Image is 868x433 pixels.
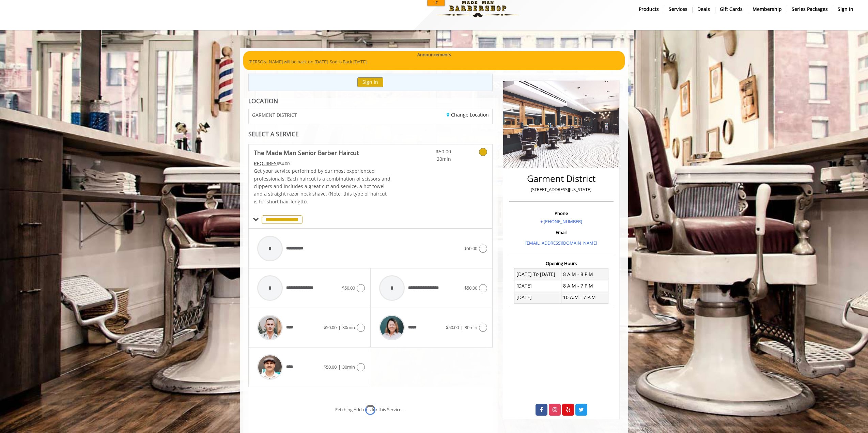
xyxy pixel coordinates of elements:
[753,5,782,13] b: Membership
[447,111,489,118] a: Change Location
[254,167,391,205] p: Get your service performed by our most experienced professionals. Each haircut is a combination o...
[540,218,582,225] a: + [PHONE_NUMBER]
[787,4,833,14] a: Series packagesSeries packages
[324,364,337,370] span: $50.00
[116,7,127,12] a: Copy
[693,4,715,14] a: DealsDeals
[720,5,743,13] b: gift cards
[342,364,355,370] span: 30min
[511,186,612,193] p: [STREET_ADDRESS][US_STATE]
[664,4,693,14] a: ServicesServices
[461,324,463,330] span: |
[338,324,341,330] span: |
[464,285,477,291] span: $50.00
[411,148,451,155] span: $50.00
[342,324,355,330] span: 30min
[464,245,477,251] span: $50.00
[514,268,561,280] td: [DATE] To [DATE]
[561,292,608,303] td: 10 A.M - 7 P.M
[715,4,748,14] a: Gift cardsgift cards
[697,5,710,13] b: Deals
[411,155,451,163] span: 20min
[748,4,787,14] a: MembershipMembership
[254,148,359,157] b: The Made Man Senior Barber Haircut
[511,211,612,216] h3: Phone
[792,5,828,13] b: Series packages
[127,7,139,12] a: Clear
[338,364,341,370] span: |
[446,324,459,330] span: $50.00
[417,51,451,58] b: Announcements
[511,230,612,235] h3: Email
[105,7,116,12] a: View
[342,285,355,291] span: $50.00
[561,280,608,292] td: 8 A.M - 7 P.M
[561,268,608,280] td: 8 A.M - 8 P.M
[248,131,493,137] div: SELECT A SERVICE
[838,5,853,13] b: sign in
[509,261,614,266] h3: Opening Hours
[254,160,277,167] span: This service needs some Advance to be paid before we block your appointment
[833,4,858,14] a: sign insign in
[252,112,297,118] span: GARMENT DISTRICT
[254,160,391,167] div: $54.00
[324,324,337,330] span: $50.00
[335,406,405,413] div: Fetching Add-ons for this Service ...
[525,240,597,246] a: [EMAIL_ADDRESS][DOMAIN_NAME]
[669,5,687,13] b: Services
[17,2,25,11] img: jorschu
[248,58,620,65] p: [PERSON_NAME] will be back on [DATE]. Sod is Back [DATE].
[357,77,383,87] button: Sign In
[248,97,278,105] b: LOCATION
[639,5,659,13] b: products
[465,324,477,330] span: 30min
[514,280,561,292] td: [DATE]
[511,174,612,184] h2: Garment District
[514,292,561,303] td: [DATE]
[634,4,664,14] a: Productsproducts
